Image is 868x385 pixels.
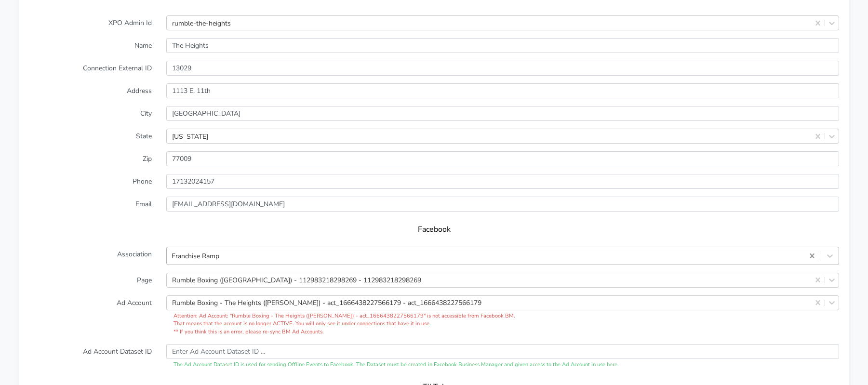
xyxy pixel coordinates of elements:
[172,18,231,28] div: rumble-the-heights
[22,247,159,265] label: Association
[22,174,159,189] label: Phone
[172,131,208,141] div: [US_STATE]
[22,106,159,121] label: City
[172,275,421,285] div: Rumble Boxing ([GEOGRAPHIC_DATA]) - 112983218298269 - 112983218298269
[172,298,481,308] div: Rumble Boxing - The Heights ([PERSON_NAME]) - act_1666438227566179 - act_1666438227566179
[166,61,839,76] input: Enter the external ID ..
[166,38,839,53] input: Enter Name ...
[166,197,839,212] input: Enter Email ...
[22,151,159,166] label: Zip
[22,83,159,98] label: Address
[166,312,839,336] div: Attention: Ad Account: " Rumble Boxing - The Heights ([PERSON_NAME]) - act_1666438227566179 " is ...
[166,174,839,189] input: Enter phone ...
[22,38,159,53] label: Name
[22,197,159,212] label: Email
[166,344,839,359] input: Enter Ad Account Dataset ID ...
[22,344,159,369] label: Ad Account Dataset ID
[22,61,159,76] label: Connection External ID
[166,106,839,121] input: Enter the City ..
[22,295,159,336] label: Ad Account
[22,15,159,30] label: XPO Admin Id
[39,225,829,234] h5: Facebook
[22,129,159,144] label: State
[172,251,219,261] div: Franchise Ramp
[166,83,839,98] input: Enter Address ..
[22,273,159,288] label: Page
[166,361,839,369] div: The Ad Account Dataset ID is used for sending Offline Events to Facebook. The Dataset must be cre...
[166,151,839,166] input: Enter Zip ..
